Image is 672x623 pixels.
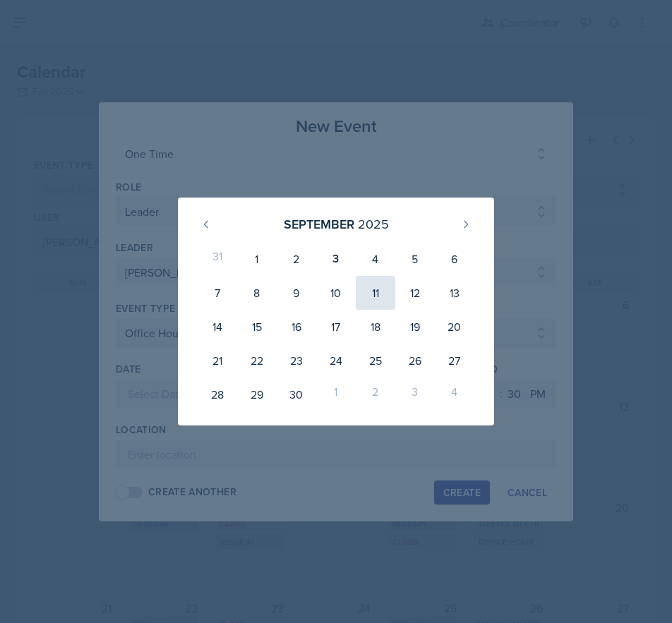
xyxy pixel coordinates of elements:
[356,276,395,310] div: 11
[435,310,474,344] div: 20
[356,310,395,344] div: 18
[277,377,316,411] div: 30
[198,310,237,344] div: 14
[356,242,395,276] div: 4
[198,377,237,411] div: 28
[435,344,474,377] div: 27
[395,310,435,344] div: 19
[435,377,474,411] div: 4
[277,242,316,276] div: 2
[395,242,435,276] div: 5
[237,310,277,344] div: 15
[277,344,316,377] div: 23
[316,377,356,411] div: 1
[435,242,474,276] div: 6
[316,310,356,344] div: 17
[358,214,389,234] div: 2025
[237,242,277,276] div: 1
[316,242,356,276] div: 3
[237,377,277,411] div: 29
[395,377,435,411] div: 3
[316,276,356,310] div: 10
[277,276,316,310] div: 9
[316,344,356,377] div: 24
[198,242,237,276] div: 31
[395,344,435,377] div: 26
[356,344,395,377] div: 25
[198,276,237,310] div: 7
[356,377,395,411] div: 2
[284,214,354,234] div: September
[237,344,277,377] div: 22
[395,276,435,310] div: 12
[237,276,277,310] div: 8
[435,276,474,310] div: 13
[277,310,316,344] div: 16
[198,344,237,377] div: 21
